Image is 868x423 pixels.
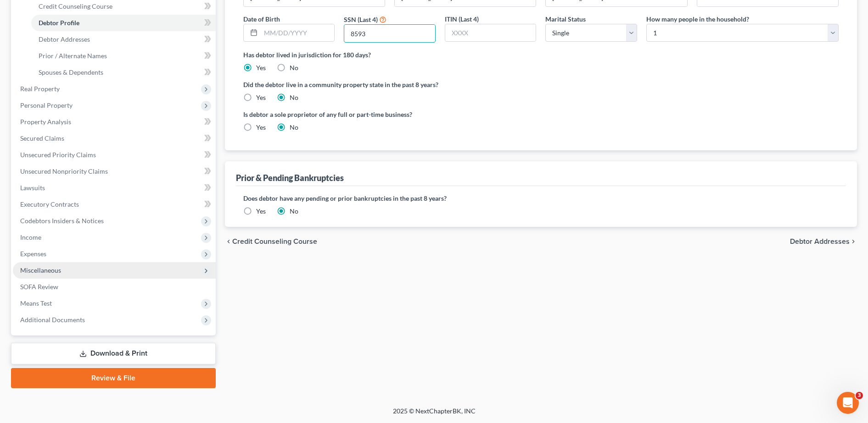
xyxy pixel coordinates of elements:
[261,24,335,42] input: MM/DD/YYYY
[39,2,112,10] span: Credit Counseling Course
[646,14,749,24] label: How many people in the household?
[20,316,85,324] span: Additional Documents
[545,14,586,24] label: Marital Status
[31,31,216,48] a: Debtor Addresses
[344,25,435,42] input: XXXX
[344,15,378,24] label: SSN (Last 4)
[31,64,216,81] a: Spouses & Dependents
[232,238,317,245] span: Credit Counseling Course
[20,184,45,192] span: Lawsuits
[13,147,216,163] a: Unsecured Priority Claims
[20,299,52,307] span: Means Test
[290,93,298,102] label: No
[39,35,90,43] span: Debtor Addresses
[236,172,344,183] div: Prior & Pending Bankruptcies
[20,167,108,175] span: Unsecured Nonpriority Claims
[243,80,839,89] label: Did the debtor live in a community property state in the past 8 years?
[20,250,46,258] span: Expenses
[39,19,79,27] span: Debtor Profile
[225,238,317,245] button: chevron_left Credit Counseling Course
[790,238,857,245] button: Debtor Addresses chevron_right
[256,93,266,102] label: Yes
[20,151,96,159] span: Unsecured Priority Claims
[225,238,232,245] i: chevron_left
[20,266,61,274] span: Miscellaneous
[290,63,298,72] label: No
[31,15,216,31] a: Debtor Profile
[445,14,479,24] label: ITIN (Last 4)
[20,200,79,208] span: Executory Contracts
[13,196,216,213] a: Executory Contracts
[445,24,536,42] input: XXXX
[20,217,104,225] span: Codebtors Insiders & Notices
[39,52,107,60] span: Prior / Alternate Names
[39,68,103,76] span: Spouses & Dependents
[20,85,60,93] span: Real Property
[290,207,298,216] label: No
[20,134,64,142] span: Secured Claims
[850,238,857,245] i: chevron_right
[11,368,216,388] a: Review & File
[20,283,58,291] span: SOFA Review
[31,48,216,64] a: Prior / Alternate Names
[173,407,696,423] div: 2025 © NextChapterBK, INC
[290,123,298,132] label: No
[13,279,216,295] a: SOFA Review
[20,118,71,126] span: Property Analysis
[243,193,839,203] label: Does debtor have any pending or prior bankruptcies in the past 8 years?
[20,101,73,109] span: Personal Property
[13,114,216,130] a: Property Analysis
[13,180,216,196] a: Lawsuits
[256,123,266,132] label: Yes
[13,130,216,147] a: Secured Claims
[11,343,216,364] a: Download & Print
[243,110,537,119] label: Is debtor a sole proprietor of any full or part-time business?
[243,50,839,60] label: Has debtor lived in jurisdiction for 180 days?
[20,233,41,241] span: Income
[13,163,216,180] a: Unsecured Nonpriority Claims
[837,392,859,414] iframe: Intercom live chat
[256,207,266,216] label: Yes
[256,63,266,72] label: Yes
[856,392,863,399] span: 3
[243,14,280,24] label: Date of Birth
[790,238,850,245] span: Debtor Addresses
